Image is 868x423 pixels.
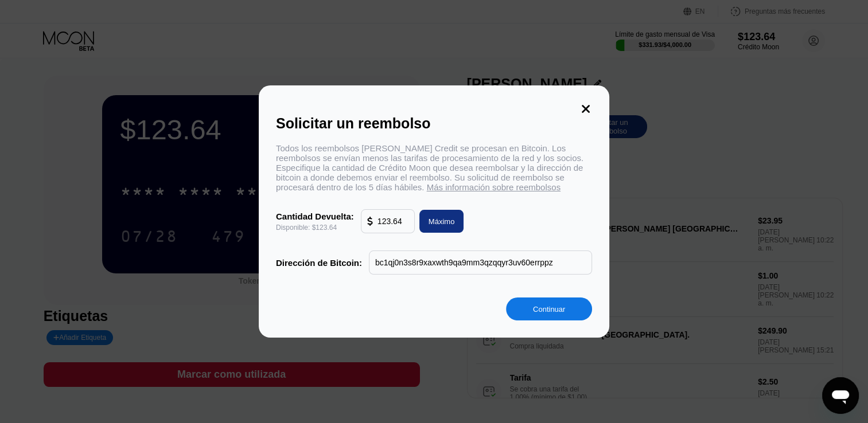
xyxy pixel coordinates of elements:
[533,304,565,314] div: Continuar
[377,210,408,233] input: 10.00
[415,210,464,233] div: Máximo
[276,115,592,132] div: Solicitar un reembolso
[429,217,455,226] div: Máximo
[276,211,354,221] div: Cantidad Devuelta:
[427,182,560,192] span: Más información sobre reembolsos
[506,297,592,320] div: Continuar
[276,224,354,232] div: Disponible: $123.64
[276,258,362,268] div: Dirección de Bitcoin:
[822,377,859,414] iframe: Botón para iniciar la ventana de mensajería
[276,143,586,192] font: Todos los reembolsos [PERSON_NAME] Credit se procesan en Bitcoin. Los reembolsos se envían menos ...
